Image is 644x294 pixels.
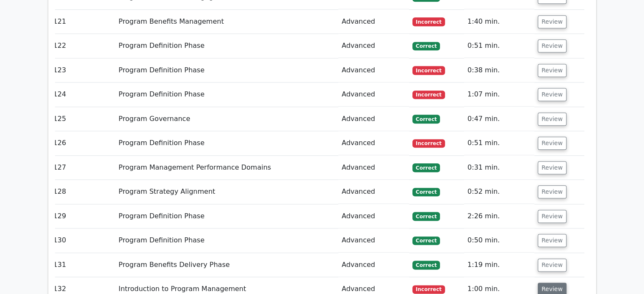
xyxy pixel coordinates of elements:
td: 0:51 min. [464,34,534,58]
td: 123 [50,58,116,82]
button: Review [538,88,567,101]
button: Review [538,113,567,126]
button: Review [538,161,567,174]
td: 0:38 min. [464,58,534,82]
button: Review [538,39,567,52]
td: 0:52 min. [464,180,534,204]
span: Correct [412,188,440,196]
td: 1:19 min. [464,253,534,277]
td: 124 [50,82,116,107]
span: Correct [412,115,440,123]
td: Program Definition Phase [115,131,338,155]
td: 0:51 min. [464,131,534,155]
td: 130 [50,228,116,253]
td: 127 [50,156,116,180]
td: Program Definition Phase [115,82,338,107]
td: Program Definition Phase [115,204,338,228]
span: Correct [412,261,440,269]
td: 121 [50,10,116,34]
button: Review [538,210,567,223]
button: Review [538,258,567,272]
button: Review [538,64,567,77]
td: 126 [50,131,116,155]
span: Incorrect [412,91,445,99]
td: Advanced [338,131,409,155]
td: Program Strategy Alignment [115,180,338,204]
td: 128 [50,180,116,204]
td: Program Definition Phase [115,228,338,253]
td: 1:07 min. [464,82,534,107]
td: Program Definition Phase [115,58,338,82]
button: Review [538,234,567,247]
span: Correct [412,236,440,245]
td: 1:40 min. [464,10,534,34]
td: Advanced [338,58,409,82]
td: 131 [50,253,116,277]
td: Advanced [338,10,409,34]
td: Advanced [338,180,409,204]
td: 0:31 min. [464,156,534,180]
td: 0:50 min. [464,228,534,253]
td: 2:26 min. [464,204,534,228]
td: 0:47 min. [464,107,534,131]
td: Advanced [338,228,409,253]
span: Incorrect [412,66,445,74]
span: Incorrect [412,285,445,294]
td: Advanced [338,253,409,277]
td: Advanced [338,156,409,180]
span: Correct [412,42,440,50]
span: Incorrect [412,139,445,148]
button: Review [538,137,567,150]
td: 129 [50,204,116,228]
button: Review [538,185,567,198]
td: Program Definition Phase [115,34,338,58]
td: Program Benefits Management [115,10,338,34]
td: Program Governance [115,107,338,131]
td: 122 [50,34,116,58]
td: Advanced [338,204,409,228]
span: Incorrect [412,17,445,26]
td: 125 [50,107,116,131]
td: Advanced [338,82,409,107]
td: Program Benefits Delivery Phase [115,253,338,277]
span: Correct [412,212,440,220]
td: Advanced [338,107,409,131]
td: Program Management Performance Domains [115,156,338,180]
td: Advanced [338,34,409,58]
button: Review [538,15,567,28]
span: Correct [412,163,440,172]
